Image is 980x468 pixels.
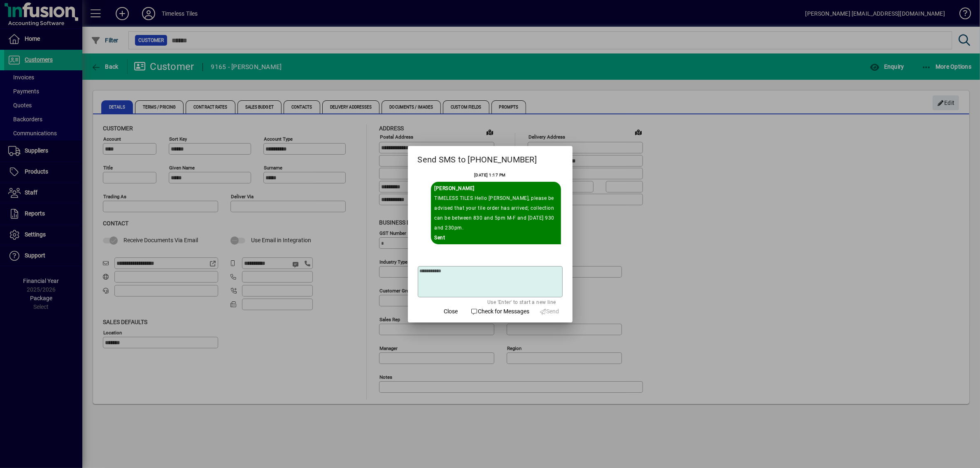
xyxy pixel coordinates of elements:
[444,307,458,316] span: Close
[438,304,464,319] button: Close
[474,170,506,180] div: [DATE] 1:17 PM
[471,307,530,316] span: Check for Messages
[435,183,557,193] div: Sent By
[408,146,573,170] h2: Send SMS to [PHONE_NUMBER]
[487,297,556,306] mat-hint: Use 'Enter' to start a new line
[468,304,533,319] button: Check for Messages
[435,233,557,243] div: Sent
[435,193,557,233] div: TIMELESS TILES Hello [PERSON_NAME], please be advised that your tile order has arrived; collectio...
